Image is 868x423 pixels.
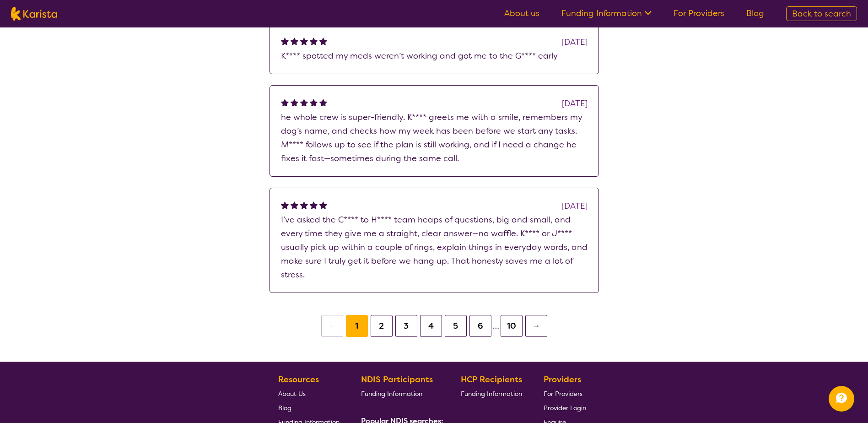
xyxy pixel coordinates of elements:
[371,315,393,337] button: 2
[300,201,308,209] img: fullstar
[361,390,422,398] span: Funding Information
[281,98,289,106] img: fullstar
[562,199,588,213] div: [DATE]
[420,315,442,337] button: 4
[281,110,588,165] p: he whole crew is super-friendly. K**** greets me with a smile, remembers my dog’s name, and check...
[281,37,289,45] img: fullstar
[461,390,522,398] span: Funding Information
[281,201,289,209] img: fullstar
[746,8,764,19] a: Blog
[461,374,522,385] b: HCP Recipients
[321,315,343,337] button: ←
[501,315,523,337] button: 10
[395,315,417,337] button: 3
[361,386,440,401] a: Funding Information
[525,315,547,337] button: →
[278,374,319,385] b: Resources
[561,8,652,19] a: Funding Information
[310,201,318,209] img: fullstar
[278,404,291,412] span: Blog
[319,98,327,106] img: fullstar
[562,35,588,49] div: [DATE]
[278,386,340,401] a: About Us
[278,401,340,415] a: Blog
[544,386,586,401] a: For Providers
[319,37,327,45] img: fullstar
[361,374,433,385] b: NDIS Participants
[319,201,327,209] img: fullstar
[300,98,308,106] img: fullstar
[544,401,586,415] a: Provider Login
[281,213,588,282] p: I’ve asked the C**** to H**** team heaps of questions, big and small, and every time they give me...
[461,386,522,401] a: Funding Information
[310,37,318,45] img: fullstar
[469,315,491,337] button: 6
[493,320,499,331] span: …
[291,37,298,45] img: fullstar
[281,49,588,63] p: K**** spotted my meds weren’t working and got me to the G**** early
[504,8,539,19] a: About us
[445,315,467,337] button: 5
[544,374,581,385] b: Providers
[544,404,586,412] span: Provider Login
[291,201,298,209] img: fullstar
[291,98,298,106] img: fullstar
[786,6,857,21] a: Back to search
[346,315,368,337] button: 1
[829,386,854,412] button: Channel Menu
[300,37,308,45] img: fullstar
[544,390,582,398] span: For Providers
[278,390,306,398] span: About Us
[310,98,318,106] img: fullstar
[562,97,588,110] div: [DATE]
[674,8,724,19] a: For Providers
[11,7,57,21] img: Karista logo
[792,8,851,19] span: Back to search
